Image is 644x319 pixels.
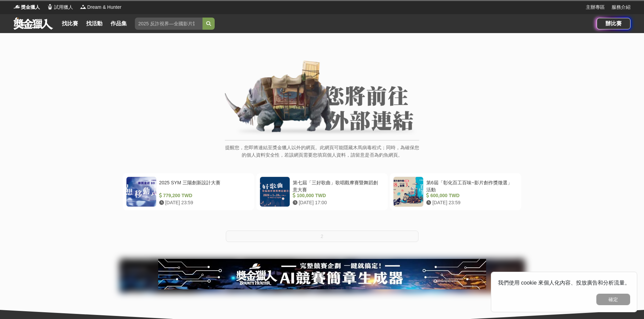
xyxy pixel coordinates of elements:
div: 600,000 TWD [426,192,515,199]
a: 找活動 [84,19,105,28]
img: e66c81bb-b616-479f-8cf1-2a61d99b1888.jpg [158,259,486,289]
a: 主辦專區 [586,4,605,11]
div: 779,200 TWD [159,192,248,199]
span: 試用獵人 [54,4,73,11]
a: 作品集 [108,19,129,28]
a: 服務介紹 [612,4,630,11]
button: 2 [226,231,419,242]
span: 獎金獵人 [21,4,40,11]
p: 提醒您，您即將連結至獎金獵人以外的網頁。此網頁可能隱藏木馬病毒程式；同時，為確保您的個人資料安全性，若該網頁需要您填寫個人資料，請留意是否為釣魚網頁。 [225,144,419,166]
div: 100,000 TWD [293,192,382,199]
a: Logo試用獵人 [47,4,73,11]
span: Dream & Hunter [87,4,121,11]
button: 確定 [596,294,630,305]
div: [DATE] 23:59 [159,199,248,206]
div: 第6屆「彰化百工百味~影片創作獎徵選」活動 [426,179,515,192]
img: External Link Banner [225,60,419,137]
input: 2025 反詐視界—全國影片競賽 [135,18,202,30]
div: 2025 SYM 三陽創新設計大賽 [159,179,248,192]
span: 我們使用 cookie 來個人化內容、投放廣告和分析流量。 [498,280,630,286]
div: [DATE] 23:59 [426,199,515,206]
img: Logo [80,3,87,10]
a: 第6屆「彰化百工百味~影片創作獎徵選」活動 600,000 TWD [DATE] 23:59 [390,173,521,210]
a: 找比賽 [59,19,81,28]
img: Logo [14,3,20,10]
a: 辦比賽 [597,18,630,29]
a: 第七屆「三好歌曲」歌唱觀摩賽暨舞蹈創意大賽 100,000 TWD [DATE] 17:00 [256,173,388,210]
a: Logo獎金獵人 [14,4,40,11]
a: LogoDream & Hunter [80,4,121,11]
div: 第七屆「三好歌曲」歌唱觀摩賽暨舞蹈創意大賽 [293,179,382,192]
div: [DATE] 17:00 [293,199,382,206]
a: 2025 SYM 三陽創新設計大賽 779,200 TWD [DATE] 23:59 [123,173,254,210]
img: Logo [47,3,53,10]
